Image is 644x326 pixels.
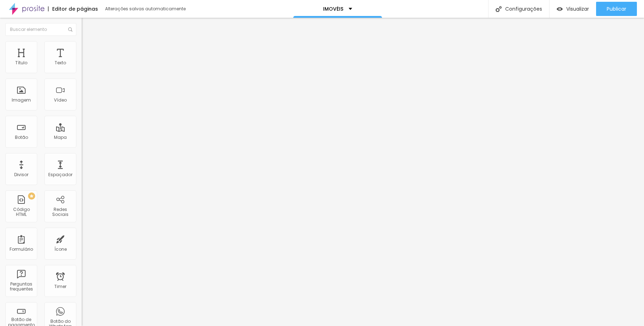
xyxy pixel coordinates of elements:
[54,284,66,289] div: Timer
[48,6,98,11] div: Editor de páginas
[12,98,31,103] div: Imagem
[7,282,35,292] div: Perguntas frequentes
[105,7,187,11] div: Alterações salvas automaticamente
[14,172,28,177] div: Divisor
[566,6,589,12] span: Visualizar
[82,18,644,326] iframe: Editor
[54,247,67,252] div: Ícone
[10,247,33,252] div: Formulário
[15,135,28,140] div: Botão
[5,23,76,36] input: Buscar elemento
[55,60,66,65] div: Texto
[54,135,67,140] div: Mapa
[607,6,626,12] span: Publicar
[557,6,563,12] img: view-1.svg
[46,207,74,217] div: Redes Sociais
[550,2,596,16] button: Visualizar
[54,98,67,103] div: Vídeo
[7,207,35,217] div: Código HTML
[323,6,343,11] p: IMOVÉIS
[596,2,637,16] button: Publicar
[68,27,72,32] img: Icone
[496,6,502,12] img: Icone
[15,60,27,65] div: Título
[48,172,72,177] div: Espaçador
